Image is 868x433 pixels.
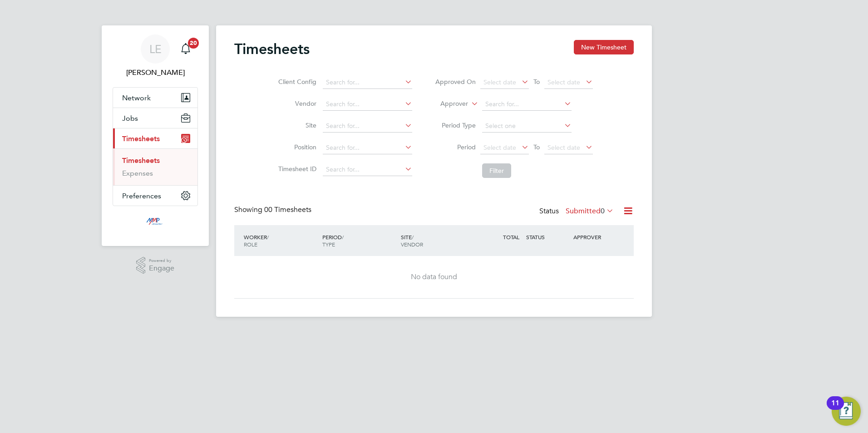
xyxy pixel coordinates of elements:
[122,134,160,143] span: Timesheets
[483,143,516,152] span: Select date
[122,93,151,102] span: Network
[547,78,580,86] span: Select date
[113,88,197,108] button: Network
[276,78,316,86] label: Client Config
[503,233,519,241] span: TOTAL
[531,76,542,88] span: To
[243,272,625,282] div: No data found
[122,169,153,177] a: Expenses
[276,143,316,151] label: Position
[601,207,605,216] span: 0
[571,229,618,245] div: APPROVER
[547,143,580,152] span: Select date
[566,207,614,216] label: Submitted
[482,120,572,133] input: Select one
[102,25,209,246] nav: Main navigation
[831,403,839,415] div: 11
[234,40,310,58] h2: Timesheets
[276,121,316,129] label: Site
[435,121,476,129] label: Period Type
[113,128,197,148] button: Timesheets
[524,229,571,245] div: STATUS
[244,241,257,248] span: ROLE
[435,78,476,86] label: Approved On
[539,205,616,218] div: Status
[267,233,269,241] span: /
[482,163,511,178] button: Filter
[276,99,316,108] label: Vendor
[242,229,320,252] div: WORKER
[427,99,468,108] label: Approver
[401,241,423,248] span: VENDOR
[113,215,198,230] a: Go to home page
[276,165,316,173] label: Timesheet ID
[136,257,175,274] a: Powered byEngage
[177,34,195,64] a: 20
[323,98,412,111] input: Search for...
[113,148,197,185] div: Timesheets
[122,156,160,165] a: Timesheets
[234,205,313,215] div: Showing
[482,98,572,111] input: Search for...
[323,76,412,89] input: Search for...
[323,142,412,154] input: Search for...
[149,265,174,272] span: Engage
[323,163,412,176] input: Search for...
[323,120,412,133] input: Search for...
[113,108,197,128] button: Jobs
[412,233,414,241] span: /
[122,114,138,123] span: Jobs
[143,215,168,230] img: mmpconsultancy-logo-retina.png
[832,397,861,426] button: Open Resource Center, 11 new notifications
[264,205,311,214] span: 00 Timesheets
[122,192,161,200] span: Preferences
[322,241,335,248] span: TYPE
[149,43,162,55] span: LE
[483,78,516,86] span: Select date
[574,40,634,54] button: New Timesheet
[320,229,399,252] div: PERIOD
[531,141,542,153] span: To
[399,229,477,252] div: SITE
[113,34,198,78] a: LE[PERSON_NAME]
[188,38,199,49] span: 20
[435,143,476,151] label: Period
[113,67,198,78] span: Libby Evans
[342,233,344,241] span: /
[113,186,197,206] button: Preferences
[149,257,174,265] span: Powered by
